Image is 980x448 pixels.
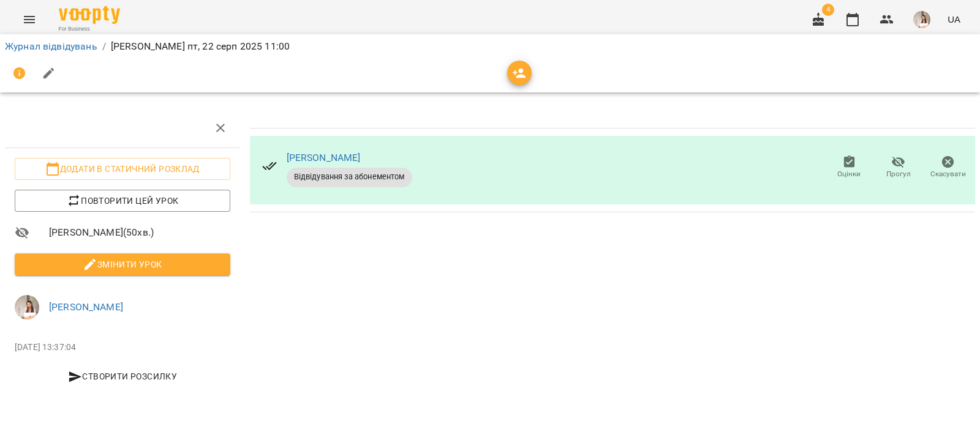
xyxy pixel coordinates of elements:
span: [PERSON_NAME] ( 50 хв. ) [49,225,230,240]
nav: breadcrumb [5,39,975,54]
button: Скасувати [923,151,973,185]
a: Журнал відвідувань [5,40,97,52]
span: 4 [822,4,834,16]
button: Додати в статичний розклад [15,158,230,180]
span: For Business [59,25,120,33]
p: [DATE] 13:37:04 [15,342,230,354]
button: Змінити урок [15,253,230,275]
img: 712aada8251ba8fda70bc04018b69839.jpg [15,295,39,319]
p: [PERSON_NAME] пт, 22 серп 2025 11:00 [111,39,290,54]
span: Відвідування за абонементом [287,171,412,182]
button: UA [943,8,965,31]
button: Оцінки [824,151,874,185]
span: Скасувати [930,169,966,179]
span: Створити розсилку [20,369,225,384]
button: Повторити цей урок [15,190,230,212]
span: Оцінки [837,169,861,179]
span: Додати в статичний розклад [24,162,221,176]
img: 712aada8251ba8fda70bc04018b69839.jpg [913,11,930,28]
span: Прогул [886,169,911,179]
img: Voopty Logo [59,6,120,24]
li: / [102,39,106,54]
button: Menu [15,5,44,34]
a: [PERSON_NAME] [49,301,123,313]
button: Прогул [874,151,924,185]
a: [PERSON_NAME] [287,152,361,163]
span: Повторити цей урок [24,193,221,208]
button: Створити розсилку [15,365,230,387]
span: UA [948,13,960,26]
span: Змінити урок [24,257,221,272]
